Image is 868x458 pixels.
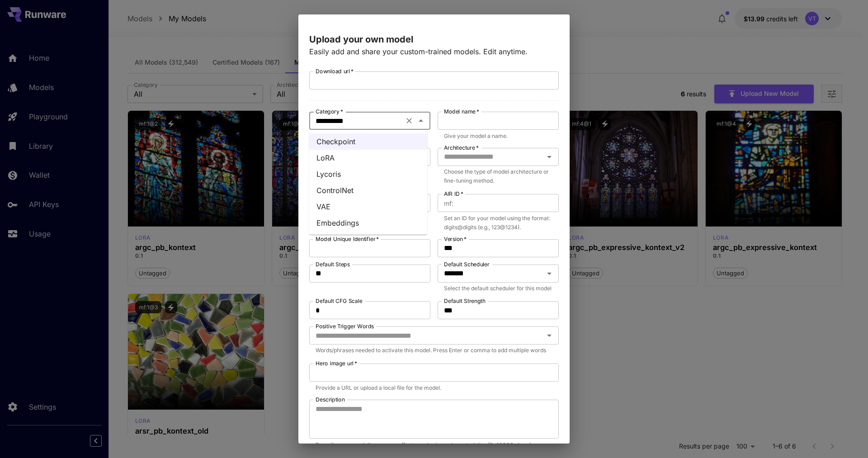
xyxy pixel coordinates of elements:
[444,167,552,185] p: Choose the type of model architecture or fine-tuning method.
[444,198,453,208] span: mf :
[316,260,350,268] label: Default Steps
[316,108,343,115] label: Category
[309,198,427,215] li: VAE
[309,182,427,198] li: ControlNet
[316,322,374,330] label: Positive Trigger Words
[309,166,427,182] li: Lycoris
[309,215,427,231] li: Embeddings
[316,235,379,243] label: Model Unique Identifier
[543,329,556,342] button: Open
[444,214,552,232] p: Set an ID for your model using the format: digits@digits (e.g., 123@1234).
[309,150,427,166] li: LoRA
[444,297,486,305] label: Default Strength
[316,359,357,367] label: Hero image url
[316,383,552,392] p: Provide a URL or upload a local file for the model.
[316,346,552,355] p: Words/phrases needed to activate this model. Press Enter or comma to add multiple words
[309,46,559,57] p: Easily add and share your custom-trained models. Edit anytime.
[444,190,463,198] label: AIR ID
[316,440,552,449] p: Describe your model's purpose, effects, and unique characteristics (2-40000 chars)
[309,33,559,46] p: Upload your own model
[316,297,363,305] label: Default CFG Scale
[316,396,345,403] label: Description
[444,284,552,293] p: Select the default scheduler for this model
[309,133,427,150] li: Checkpoint
[543,151,556,163] button: Open
[444,132,552,141] p: Give your model a name.
[316,67,354,75] label: Download url
[444,144,479,151] label: Architecture
[403,114,415,127] button: Clear
[444,108,479,115] label: Model name
[543,267,556,280] button: Open
[415,114,427,127] button: Close
[444,260,490,268] label: Default Scheduler
[444,235,467,243] label: Version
